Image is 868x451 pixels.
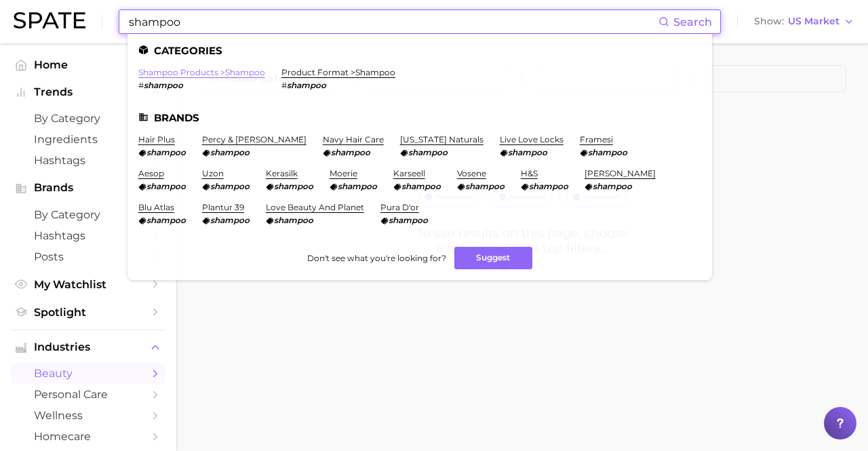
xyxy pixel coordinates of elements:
[34,306,142,319] span: Spotlight
[11,246,165,267] a: Posts
[138,45,701,56] li: Categories
[138,134,175,144] a: hair plus
[202,202,244,212] a: plantur 39
[34,154,142,167] span: Hashtags
[138,112,701,123] li: Brands
[34,409,142,422] span: wellness
[11,108,165,129] a: by Category
[521,168,538,178] a: h&s
[34,278,142,291] span: My Watchlist
[529,181,568,191] em: shampoo
[210,215,250,225] em: shampoo
[281,67,395,77] a: product format >shampoo
[138,80,144,90] span: #
[34,58,142,71] span: Home
[127,10,658,33] input: Search here for a brand, industry, or ingredient
[146,215,186,225] em: shampoo
[274,181,313,191] em: shampoo
[593,181,632,191] em: shampoo
[400,134,484,144] a: [US_STATE] naturals
[588,147,627,157] em: shampoo
[34,229,142,242] span: Hashtags
[146,181,186,191] em: shampoo
[210,181,250,191] em: shampoo
[266,202,364,212] a: love beauty and planet
[457,168,486,178] a: vosene
[330,168,357,178] a: moerie
[500,134,564,144] a: live love locks
[11,302,165,323] a: Spotlight
[585,168,656,178] a: [PERSON_NAME]
[11,225,165,246] a: Hashtags
[11,129,165,150] a: Ingredients
[34,388,142,401] span: personal care
[307,253,446,263] span: Don't see what you're looking for?
[138,202,174,212] a: blu atlas
[408,147,448,157] em: shampoo
[754,18,784,25] span: Show
[380,202,419,212] a: pura d'or
[11,337,165,357] button: Industries
[274,215,313,225] em: shampoo
[34,208,142,221] span: by Category
[508,147,547,157] em: shampoo
[11,82,165,102] button: Trends
[138,67,265,77] a: shampoo products >shampoo
[34,112,142,125] span: by Category
[146,147,186,157] em: shampoo
[401,181,441,191] em: shampoo
[673,16,712,28] span: Search
[34,430,142,443] span: homecare
[331,147,370,157] em: shampoo
[323,134,384,144] a: navy hair care
[34,367,142,380] span: beauty
[34,182,142,194] span: Brands
[751,13,858,31] button: ShowUS Market
[11,363,165,384] a: beauty
[202,168,224,178] a: uzon
[580,134,613,144] a: framesi
[202,134,307,144] a: percy & [PERSON_NAME]
[11,204,165,225] a: by Category
[144,80,183,90] em: shampoo
[788,18,840,25] span: US Market
[338,181,377,191] em: shampoo
[210,147,250,157] em: shampoo
[11,178,165,198] button: Brands
[11,150,165,171] a: Hashtags
[465,181,505,191] em: shampoo
[11,405,165,426] a: wellness
[34,250,142,263] span: Posts
[281,80,287,90] span: #
[11,54,165,75] a: Home
[266,168,298,178] a: kerasilk
[454,247,532,269] button: Suggest
[34,86,142,98] span: Trends
[138,168,164,178] a: aesop
[11,274,165,295] a: My Watchlist
[287,80,326,90] em: shampoo
[34,133,142,146] span: Ingredients
[34,341,142,353] span: Industries
[389,215,428,225] em: shampoo
[14,12,85,28] img: SPATE
[11,426,165,447] a: homecare
[393,168,425,178] a: karseell
[11,384,165,405] a: personal care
